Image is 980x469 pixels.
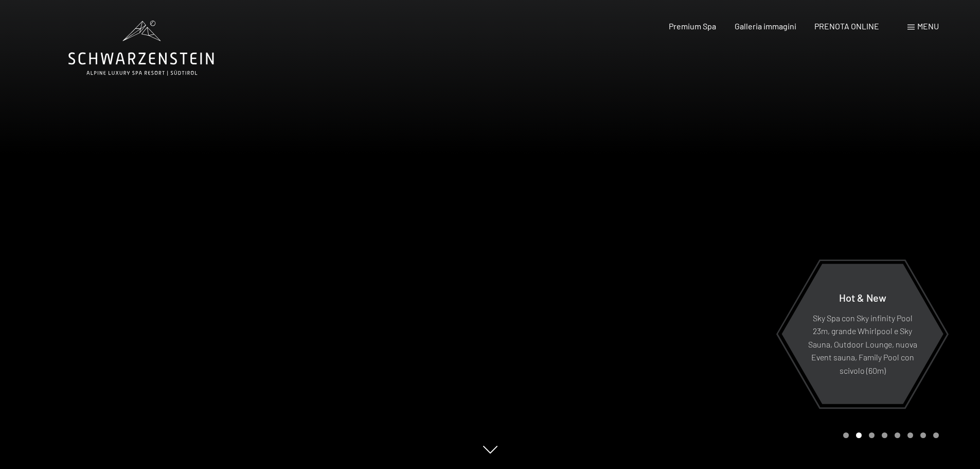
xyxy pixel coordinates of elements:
div: Carousel Page 8 [933,432,939,438]
div: Carousel Page 6 [907,432,913,438]
span: Hot & New [839,291,886,303]
a: PRENOTA ONLINE [814,21,879,31]
div: Carousel Page 5 [895,432,900,438]
a: Galleria immagini [735,21,796,31]
div: Carousel Page 1 [843,432,849,438]
div: Carousel Page 3 [869,432,875,438]
span: Menu [917,21,939,31]
div: Carousel Page 2 (Current Slide) [856,432,862,438]
div: Carousel Pagination [840,432,939,438]
div: Carousel Page 7 [920,432,926,438]
p: Sky Spa con Sky infinity Pool 23m, grande Whirlpool e Sky Sauna, Outdoor Lounge, nuova Event saun... [807,311,918,377]
div: Carousel Page 4 [882,432,887,438]
a: Premium Spa [669,21,716,31]
a: Hot & New Sky Spa con Sky infinity Pool 23m, grande Whirlpool e Sky Sauna, Outdoor Lounge, nuova ... [781,263,944,405]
